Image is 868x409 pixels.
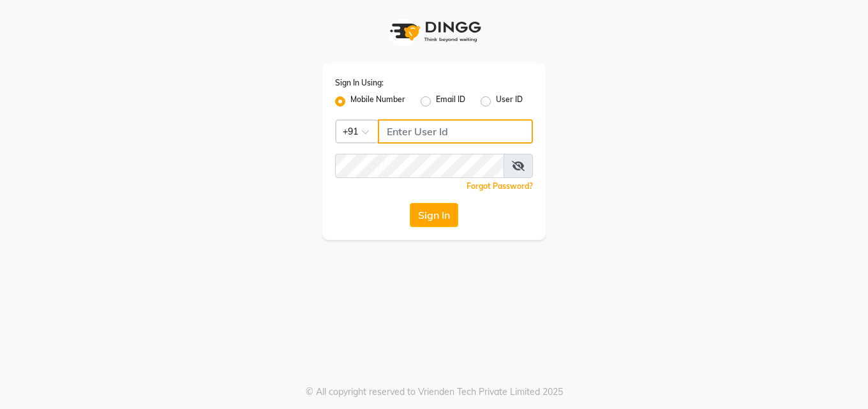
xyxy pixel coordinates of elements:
button: Sign In [410,203,458,227]
img: logo1.svg [383,13,485,50]
a: Forgot Password? [467,181,533,191]
label: Mobile Number [350,94,405,109]
label: Email ID [436,94,465,109]
input: Username [335,154,504,178]
label: Sign In Using: [335,77,384,89]
label: User ID [496,94,523,109]
input: Username [378,119,533,144]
